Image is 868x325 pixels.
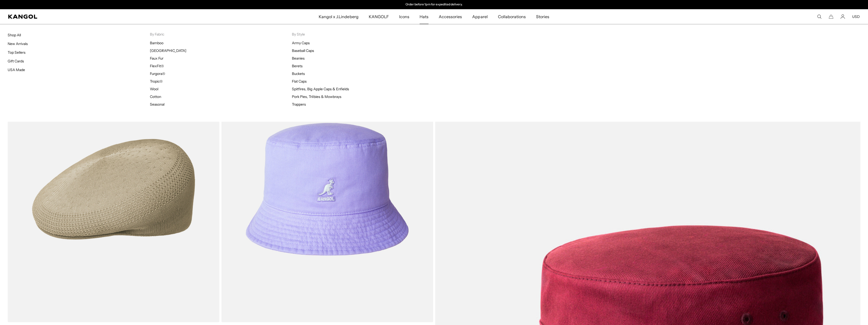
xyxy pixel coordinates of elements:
[382,3,487,7] div: 2 of 2
[8,68,25,72] a: USA Made
[292,79,307,84] a: Flat Caps
[852,14,860,19] button: USD
[531,9,554,24] a: Stories
[319,9,359,24] span: Kangol x J.Lindeberg
[363,9,394,24] a: KANGOLF
[150,41,163,45] a: Bamboo
[150,102,164,107] a: Seasonal
[292,32,434,37] p: By Style
[493,9,531,24] a: Collaborations
[406,3,462,7] p: Order before 1pm for expedited delivery.
[292,71,305,76] a: Buckets
[472,9,487,24] span: Apparel
[150,71,165,76] a: Furgora®
[292,94,341,99] a: Pork Pies, Trilbies & Mowbrays
[292,56,305,61] a: Beanies
[840,14,845,19] a: Account
[368,9,389,24] span: KANGOLF
[221,56,433,322] img: Washed Bucket Hat
[292,41,310,45] a: Army Caps
[292,102,306,107] a: Trappers
[382,3,487,7] div: Announcement
[414,9,434,24] a: Hats
[439,9,462,24] span: Accessories
[382,3,487,7] slideshow-component: Announcement bar
[8,59,24,63] a: Gift Cards
[150,64,164,68] a: FlexFit®
[434,9,467,24] a: Accessories
[829,14,833,19] button: Cart
[8,56,219,322] img: Tropic™ 504 Ventair
[150,94,161,99] a: Cotton
[498,9,526,24] span: Collaborations
[150,87,158,91] a: Wool
[420,9,429,24] span: Hats
[8,33,21,37] a: Shop All
[467,9,493,24] a: Apparel
[394,9,414,24] a: Icons
[817,14,822,19] summary: Search here
[292,64,303,68] a: Berets
[150,56,163,61] a: Faux Fur
[536,9,549,24] span: Stories
[8,41,28,46] a: New Arrivals
[292,87,349,91] a: Spitfires, Big Apple Caps & Enfields
[8,50,26,55] a: Top Sellers
[8,15,212,19] a: Kangol
[399,9,409,24] span: Icons
[314,9,364,24] a: Kangol x J.Lindeberg
[150,48,186,53] a: [GEOGRAPHIC_DATA]
[150,79,163,84] a: Tropic®
[292,48,314,53] a: Baseball Caps
[150,32,292,37] p: By Fabric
